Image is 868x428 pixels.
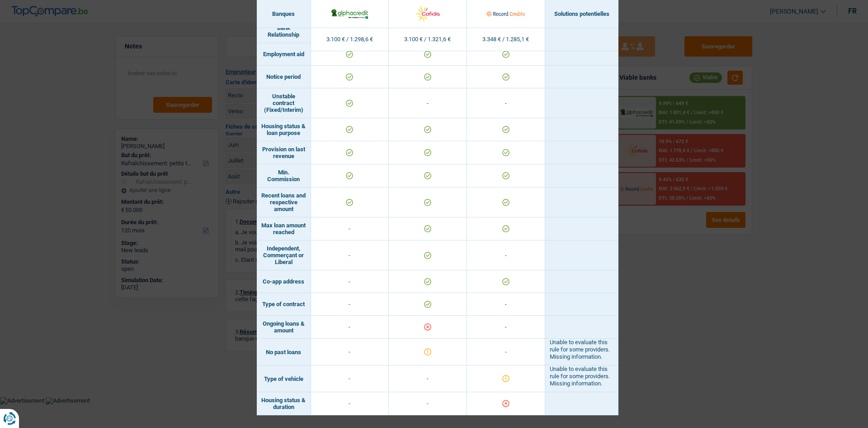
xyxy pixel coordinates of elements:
td: Ongoing loans & amount [257,316,311,339]
td: - [311,293,389,316]
td: Housing status & loan purpose [257,118,311,141]
td: Housing status & duration [257,392,311,415]
td: - [467,88,545,118]
td: - [311,339,389,365]
td: - [389,365,467,392]
td: Unable to evaluate this rule for some providers. Missing information. [545,339,618,365]
td: - [311,240,389,270]
td: Employment aid [257,43,311,66]
td: - [467,293,545,316]
td: - [311,217,389,240]
td: - [467,339,545,365]
td: Max loan amount reached [257,217,311,240]
td: Unstable contract (Fixed/Interim) [257,88,311,118]
td: Co-app address [257,270,311,293]
td: Type of vehicle [257,365,311,392]
td: - [467,316,545,339]
td: Bank Relationship [257,20,311,43]
td: - [389,88,467,118]
td: - [311,392,389,415]
td: 3.100 € / 1.298,6 € [311,28,389,51]
img: AlphaCredit [330,8,369,19]
td: No past loans [257,339,311,365]
td: Notice period [257,66,311,88]
td: - [311,365,389,392]
td: Unable to evaluate this rule for some providers. Missing information. [545,365,618,392]
td: - [311,270,389,293]
td: Min. Commission [257,164,311,188]
td: 3.100 € / 1.321,6 € [389,28,467,51]
td: - [467,240,545,270]
img: Record Credits [486,4,525,24]
td: - [311,316,389,339]
td: Type of contract [257,293,311,316]
td: Recent loans and respective amount [257,188,311,217]
img: Cofidis [408,4,447,24]
td: Independent, Commerçant or Liberal [257,240,311,270]
td: Provision on last revenue [257,141,311,164]
td: - [389,392,467,415]
td: 3.348 € / 1.285,1 € [467,28,545,51]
